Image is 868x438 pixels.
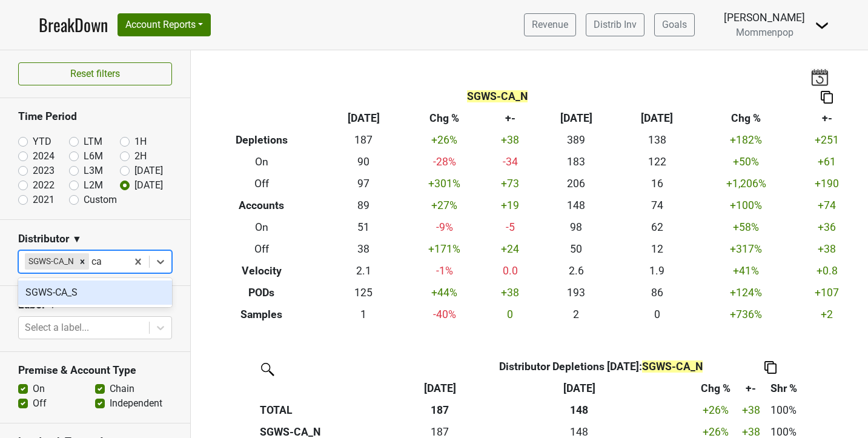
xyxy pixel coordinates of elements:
[485,173,535,195] td: +73
[703,404,729,416] span: +26%
[642,360,703,373] span: SGWS-CA_N
[485,260,535,282] td: 0.0
[323,108,404,130] th: [DATE]
[404,195,485,217] td: +27 %
[415,377,465,399] th: Sep '25: activate to sort column ascending
[654,13,695,36] a: Goals
[25,253,76,269] div: SGWS-CA_N
[33,178,55,193] label: 2022
[821,91,833,104] img: Copy to clipboard
[536,217,617,239] td: 98
[764,399,803,421] td: 100%
[485,195,535,217] td: +19
[200,260,323,282] th: Velocity
[39,12,108,38] a: BreakDown
[323,260,404,282] td: 2.1
[84,134,102,149] label: LTM
[795,195,859,217] td: +74
[200,217,323,239] th: On
[485,108,535,130] th: +-
[76,253,89,269] div: Remove SGWS-CA_N
[694,377,738,399] th: Chg %: activate to sort column ascending
[617,151,697,173] td: 122
[465,399,694,421] th: 148
[617,195,697,217] td: 74
[404,282,485,304] td: +44 %
[524,13,576,36] a: Revenue
[84,178,103,193] label: L2M
[617,304,697,325] td: 0
[404,130,485,151] td: +26 %
[536,173,617,195] td: 206
[257,359,276,378] img: filter
[33,193,55,207] label: 2021
[200,151,323,173] th: On
[33,149,55,164] label: 2024
[815,18,829,33] img: Dropdown Menu
[18,233,69,245] h3: Distributor
[697,238,795,260] td: +317 %
[697,260,795,282] td: +41 %
[323,282,404,304] td: 125
[33,382,45,396] label: On
[404,217,485,239] td: -9 %
[33,164,55,178] label: 2023
[323,217,404,239] td: 51
[536,130,617,151] td: 389
[795,260,859,282] td: +0.8
[415,399,465,421] th: 187
[742,404,760,416] span: +38
[33,396,47,411] label: Off
[697,130,795,151] td: +182 %
[465,377,694,399] th: Sep '24: activate to sort column ascending
[697,304,795,325] td: +736 %
[465,356,738,377] th: Distributor Depletions [DATE] :
[404,173,485,195] td: +301 %
[200,304,323,325] th: Samples
[110,382,134,396] label: Chain
[323,173,404,195] td: 97
[536,108,617,130] th: [DATE]
[134,164,163,178] label: [DATE]
[536,195,617,217] td: 148
[617,217,697,239] td: 62
[795,304,859,325] td: +2
[118,13,211,36] button: Account Reports
[404,304,485,325] td: -40 %
[536,151,617,173] td: 183
[795,238,859,260] td: +38
[134,134,147,149] label: 1H
[795,282,859,304] td: +107
[536,238,617,260] td: 50
[323,195,404,217] td: 89
[323,151,404,173] td: 90
[738,377,764,399] th: +-: activate to sort column ascending
[485,304,535,325] td: 0
[697,217,795,239] td: +58 %
[485,217,535,239] td: -5
[617,173,697,195] td: 16
[33,134,51,149] label: YTD
[404,108,485,130] th: Chg %
[536,282,617,304] td: 193
[467,90,528,102] span: SGWS-CA_N
[617,282,697,304] td: 86
[404,151,485,173] td: -28 %
[795,217,859,239] td: +36
[697,195,795,217] td: +100 %
[200,195,323,217] th: Accounts
[795,130,859,151] td: +251
[200,282,323,304] th: PODs
[18,280,172,305] div: SGWS-CA_S
[697,282,795,304] td: +124 %
[110,396,162,411] label: Independent
[617,130,697,151] td: 138
[404,260,485,282] td: -1 %
[485,238,535,260] td: +24
[200,173,323,195] th: Off
[18,62,172,85] button: Reset filters
[323,304,404,325] td: 1
[18,110,172,123] h3: Time Period
[697,173,795,195] td: +1,206 %
[404,238,485,260] td: +171 %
